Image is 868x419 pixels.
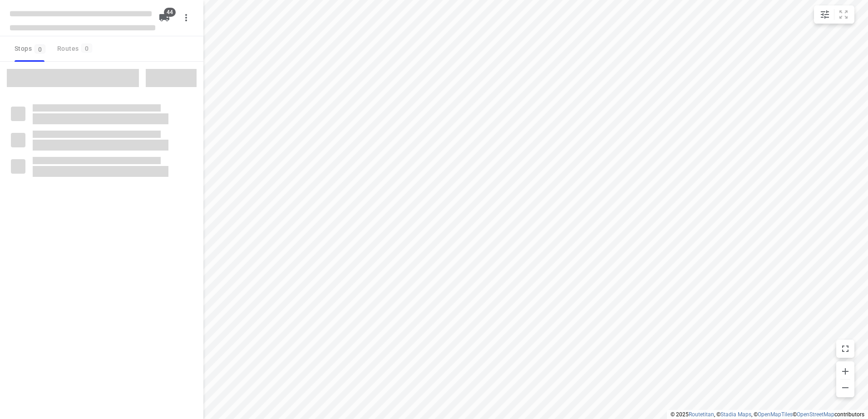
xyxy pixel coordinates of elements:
[720,411,751,418] a: Stadia Maps
[797,411,834,418] a: OpenStreetMap
[816,5,834,24] button: Map settings
[671,411,864,418] li: © 2025 , © , © © contributors
[814,5,854,24] div: small contained button group
[758,411,793,418] a: OpenMapTiles
[689,411,714,418] a: Routetitan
